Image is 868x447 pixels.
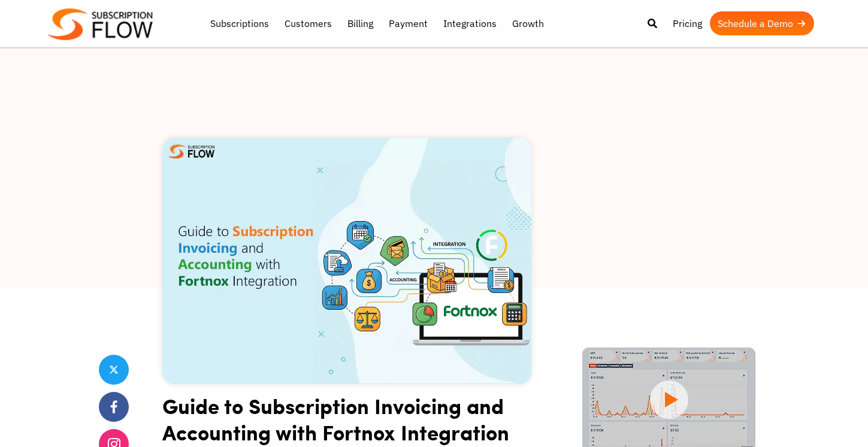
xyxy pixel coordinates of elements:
img: Subscription Invoicing and Accounting with Fortnox Integration [162,138,531,384]
a: Schedule a Demo [710,11,814,35]
img: Subscriptionflow [48,8,153,40]
a: Subscriptions [202,11,277,35]
a: Pricing [665,11,710,35]
a: Billing [340,11,381,35]
a: Growth [504,11,552,35]
a: Customers [277,11,340,35]
a: Payment [381,11,435,35]
a: Integrations [435,11,504,35]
